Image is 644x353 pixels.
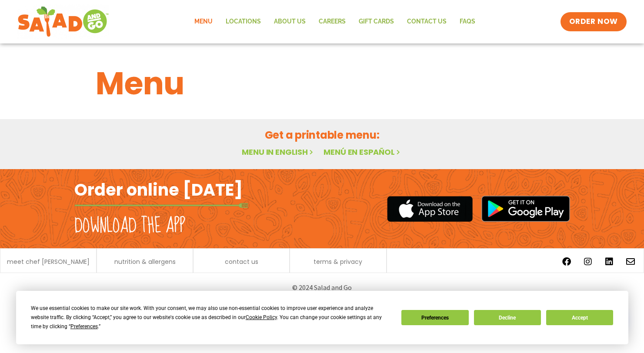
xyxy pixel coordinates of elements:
a: About Us [267,12,312,32]
a: nutrition & allergens [114,259,176,265]
a: Contact Us [400,12,453,32]
img: appstore [387,195,473,223]
button: Decline [474,310,541,325]
a: ORDER NOW [561,12,627,31]
span: Preferences [70,323,98,330]
a: meet chef [PERSON_NAME] [7,259,90,265]
h2: Order online [DATE] [74,179,243,200]
div: We use essential cookies to make our site work. With your consent, we may also use non-essential ... [31,304,391,331]
a: contact us [225,259,258,265]
a: GIFT CARDS [352,12,400,32]
p: © 2024 Salad and Go [79,282,566,293]
h2: Download the app [74,214,185,238]
nav: Menu [188,12,482,32]
a: terms & privacy [314,259,362,265]
a: Menu in English [242,147,315,157]
a: Menu [188,12,219,32]
button: Preferences [401,310,468,325]
div: Cookie Consent Prompt [16,291,628,344]
img: new-SAG-logo-768×292 [17,4,109,39]
span: Cookie Policy [246,314,277,320]
img: google_play [481,196,570,222]
button: Accept [546,310,613,325]
a: FAQs [453,12,482,32]
a: Locations [219,12,267,32]
span: ORDER NOW [569,17,618,27]
a: Menú en español [324,147,402,157]
a: Careers [312,12,352,32]
img: fork [74,203,248,208]
h2: Get a printable menu: [96,127,549,143]
h1: Menu [96,60,549,107]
